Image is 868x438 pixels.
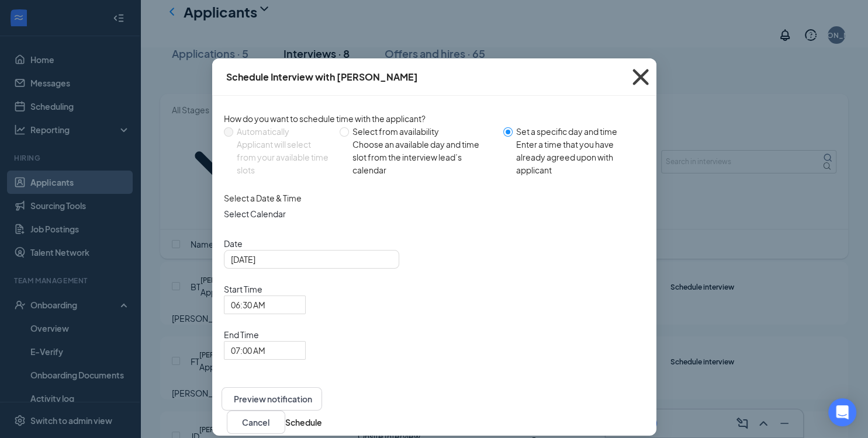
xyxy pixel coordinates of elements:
div: Set a specific day and time [516,125,635,138]
svg: Cross [625,61,656,93]
button: EyePreview notification [222,387,322,411]
span: Select Calendar [224,207,645,220]
div: Applicant will select from your available time slots [237,138,331,176]
div: Automatically [237,125,331,138]
div: Schedule Interview with [PERSON_NAME] [226,71,418,84]
div: Select a Date & Time [224,192,645,204]
div: Open Intercom Messenger [828,398,856,426]
span: Date [224,237,645,250]
button: Schedule [285,416,322,429]
div: Choose an available day and time slot from the interview lead’s calendar [352,138,493,176]
span: Start Time [224,283,306,296]
div: How do you want to schedule time with the applicant? [224,112,645,125]
div: Enter a time that you have already agreed upon with applicant [516,138,635,176]
span: 06:30 AM [231,296,265,314]
button: Close [625,58,656,96]
button: Cancel [227,411,285,434]
div: Select from availability [352,125,493,138]
span: End Time [224,328,306,341]
input: Aug 26, 2025 [231,253,390,266]
span: 07:00 AM [231,342,265,359]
